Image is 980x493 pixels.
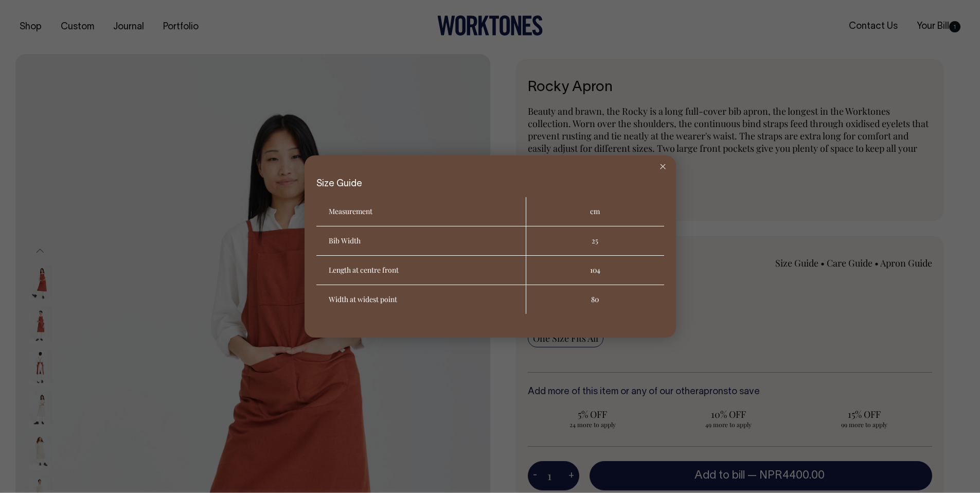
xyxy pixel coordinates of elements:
th: Length at centre front [316,256,526,285]
td: 25 [526,226,664,256]
th: Bib Width [316,226,526,256]
td: 104 [526,256,664,285]
h6: Size Guide [316,179,664,189]
th: Width at widest point [316,285,526,314]
th: Measurement [316,197,526,226]
th: cm [526,197,664,226]
td: 80 [526,285,664,314]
